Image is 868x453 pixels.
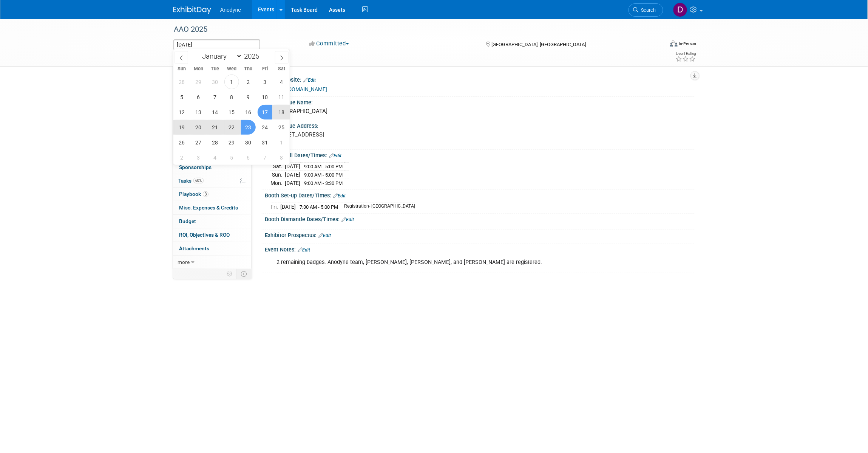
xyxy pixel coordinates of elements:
span: 60% [193,178,204,183]
span: Attachments [179,245,209,251]
span: October 16, 2025 [241,105,256,119]
a: Playbook3 [173,188,252,201]
img: Format-Inperson.png [670,40,678,47]
span: October 26, 2025 [175,135,189,150]
span: Sponsorships [179,164,212,170]
span: October 21, 2025 [208,120,222,135]
a: Edit [333,193,346,199]
td: [DATE] [280,203,296,211]
span: Sat [273,67,290,71]
span: October 28, 2025 [208,135,222,150]
a: Misc. Expenses & Credits [173,201,252,214]
img: ExhibitDay [173,6,211,14]
span: 9:00 AM - 3:30 PM [304,180,343,186]
span: September 30, 2025 [208,74,222,89]
input: Year [242,52,265,61]
span: 3 [203,191,209,197]
button: Committed [307,40,352,48]
span: more [178,259,190,265]
span: November 4, 2025 [208,150,222,165]
div: Event Rating [676,52,696,56]
span: November 3, 2025 [191,150,206,165]
td: Fri. [270,203,280,211]
span: October 4, 2025 [274,74,289,89]
a: Search [629,3,663,17]
span: Playbook [179,191,209,197]
span: October 8, 2025 [224,90,239,104]
span: October 22, 2025 [224,120,239,135]
span: Sun [173,67,190,71]
span: October 6, 2025 [191,90,206,104]
span: Thu [240,67,256,71]
a: Event Information [173,66,252,79]
span: Misc. Expenses & Credits [179,205,238,211]
div: Event Format [619,39,697,51]
a: Budget [173,215,252,228]
span: Budget [179,218,196,224]
td: Toggle Event Tabs [236,269,252,279]
div: 2 remaining badges. Anodyne team, [PERSON_NAME], [PERSON_NAME], and [PERSON_NAME] are registered. [271,255,612,270]
span: October 14, 2025 [208,105,222,119]
a: Edit [341,217,354,222]
a: Sponsorships [173,161,252,174]
a: Edit [318,233,331,238]
span: October 30, 2025 [241,135,256,150]
td: Personalize Event Tab Strip [223,269,236,279]
span: November 7, 2025 [258,150,272,165]
a: Travel Reservations5 [173,106,252,119]
a: Attachments [173,242,252,255]
span: 9:00 AM - 5:00 PM [304,172,343,178]
span: October 15, 2025 [224,105,239,119]
a: Staff [173,93,252,106]
div: Booth Set-up Dates/Times: [265,190,695,200]
span: October 19, 2025 [175,120,189,135]
span: Mon [190,67,207,71]
span: October 2, 2025 [241,74,256,89]
select: Month [199,51,242,61]
a: Edit [303,78,316,83]
td: [DATE] [285,171,300,179]
a: ROI, Objectives & ROO [173,228,252,242]
div: In-Person [679,41,697,47]
span: October 24, 2025 [258,120,272,135]
span: Search [639,7,656,13]
span: 9:00 AM - 5:00 PM [304,164,343,169]
span: ROI, Objectives & ROO [179,232,230,238]
div: Event Website: [265,74,695,84]
td: Mon. [270,179,285,187]
td: Sun. [270,171,285,179]
span: October 7, 2025 [208,90,222,104]
span: November 2, 2025 [175,150,189,165]
td: Registration- [GEOGRAPHIC_DATA] [340,203,415,211]
span: October 13, 2025 [191,105,206,119]
span: [GEOGRAPHIC_DATA], [GEOGRAPHIC_DATA] [491,42,586,47]
a: [URL][DOMAIN_NAME] [274,86,327,92]
a: Edit [298,247,310,253]
a: Shipments [173,147,252,160]
a: Asset Reservations [173,120,252,133]
pre: [STREET_ADDRESS] [273,131,436,138]
a: Giveaways [173,133,252,147]
span: September 29, 2025 [191,74,206,89]
div: Exhibitor Prospectus: [265,230,695,239]
td: Sat. [270,163,285,171]
div: AAO 2025 [171,23,652,36]
span: October 11, 2025 [274,90,289,104]
span: September 28, 2025 [175,74,189,89]
span: October 25, 2025 [274,120,289,135]
a: Tasks60% [173,174,252,188]
span: Fri [256,67,273,71]
div: Event Venue Name: [265,97,695,106]
span: October 27, 2025 [191,135,206,150]
span: November 8, 2025 [274,150,289,165]
a: Edit [329,153,341,158]
span: November 1, 2025 [274,135,289,150]
span: 7:30 AM - 5:00 PM [300,204,338,210]
span: Tasks [178,178,204,184]
span: October 12, 2025 [175,105,189,119]
span: October 18, 2025 [274,105,289,119]
span: October 29, 2025 [224,135,239,150]
div: Exhibit Hall Dates/Times: [265,150,695,160]
div: Booth Dismantle Dates/Times: [265,214,695,223]
span: Anodyne [220,7,241,13]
